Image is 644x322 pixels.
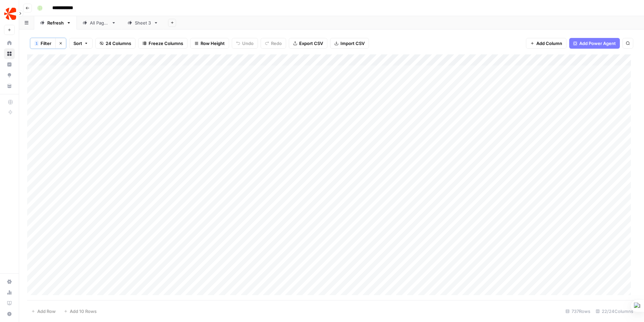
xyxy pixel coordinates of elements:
[579,40,616,47] span: Add Power Agent
[526,38,567,49] button: Add Column
[340,40,365,47] span: Import CSV
[36,41,38,46] span: 1
[77,16,122,30] a: All Pages
[4,287,15,298] a: Usage
[201,40,225,47] span: Row Height
[138,38,187,49] button: Freeze Columns
[4,5,15,22] button: Workspace: ChargebeeOps
[106,40,131,47] span: 24 Columns
[4,48,15,59] a: Browse
[232,38,258,49] button: Undo
[271,40,282,47] span: Redo
[73,40,82,47] span: Sort
[569,38,620,49] button: Add Power Agent
[47,19,64,26] div: Refresh
[95,38,136,49] button: 24 Columns
[4,309,15,319] button: Help + Support
[37,308,56,315] span: Add Row
[135,19,151,26] div: Sheet 3
[242,40,254,47] span: Undo
[34,16,77,30] a: Refresh
[27,306,60,317] button: Add Row
[149,40,183,47] span: Freeze Columns
[35,41,39,46] div: 1
[30,38,55,49] button: 1Filter
[60,306,101,317] button: Add 10 Rows
[536,40,562,47] span: Add Column
[4,276,15,287] a: Settings
[4,70,15,81] a: Opportunities
[4,298,15,309] a: Learning Hub
[261,38,286,49] button: Redo
[122,16,164,30] a: Sheet 3
[4,8,16,20] img: ChargebeeOps Logo
[4,38,15,48] a: Home
[289,38,327,49] button: Export CSV
[299,40,323,47] span: Export CSV
[70,308,97,315] span: Add 10 Rows
[563,306,593,317] div: 737 Rows
[330,38,369,49] button: Import CSV
[90,19,109,26] div: All Pages
[190,38,229,49] button: Row Height
[593,306,636,317] div: 22/24 Columns
[4,81,15,91] a: Your Data
[69,38,93,49] button: Sort
[41,40,51,47] span: Filter
[4,59,15,70] a: Insights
